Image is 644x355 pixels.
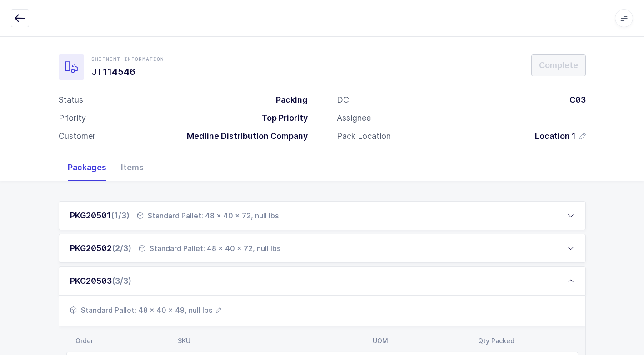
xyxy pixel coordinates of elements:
[75,337,167,345] div: Order
[180,131,308,142] div: Medline Distribution Company
[59,201,586,230] div: PKG20501(1/3) Standard Pallet: 48 x 40 x 72, null lbs
[59,131,95,142] div: Customer
[70,210,130,221] div: PKG20501
[59,266,586,296] div: PKG20503(3/3)
[70,305,221,316] button: Standard Pallet: 48 x 40 x 49, null lbs
[111,211,130,220] span: (1/3)
[535,131,576,142] span: Location 1
[59,94,83,105] div: Status
[373,337,467,345] div: UOM
[137,210,279,221] div: Standard Pallet: 48 x 40 x 72, null lbs
[269,94,308,105] div: Packing
[112,243,131,253] span: (2/3)
[535,131,586,142] button: Location 1
[59,113,86,123] div: Priority
[255,113,308,123] div: Top Priority
[337,94,349,105] div: DC
[91,64,164,79] h1: JT114546
[531,54,586,76] button: Complete
[478,337,573,345] div: Qty Packed
[70,243,131,254] div: PKG20502
[569,95,586,104] span: C03
[139,243,280,254] div: Standard Pallet: 48 x 40 x 72, null lbs
[178,337,362,345] div: SKU
[114,154,151,181] div: Items
[337,113,371,123] div: Assignee
[60,154,114,181] div: Packages
[337,131,391,142] div: Pack Location
[70,276,131,286] div: PKG20503
[91,55,164,63] div: Shipment Information
[59,234,586,263] div: PKG20502(2/3) Standard Pallet: 48 x 40 x 72, null lbs
[539,59,578,71] span: Complete
[112,276,131,286] span: (3/3)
